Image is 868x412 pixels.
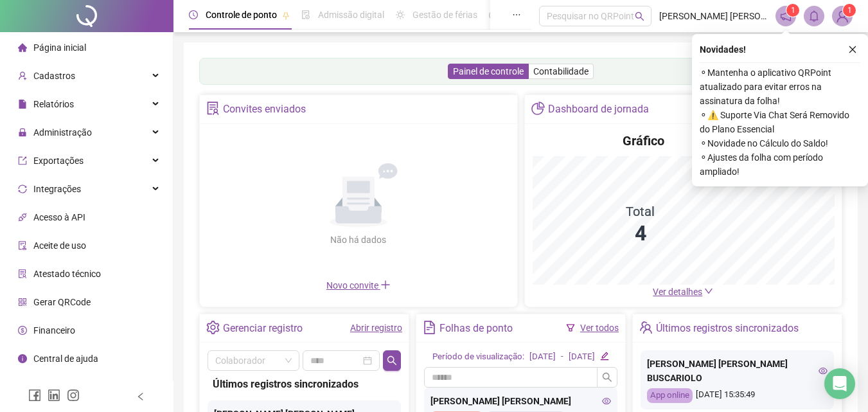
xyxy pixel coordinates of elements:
[489,10,498,19] span: dashboard
[33,325,75,336] span: Financeiro
[223,98,306,120] div: Convites enviados
[819,366,828,375] span: eye
[412,10,477,20] span: Gestão de férias
[700,136,860,150] span: ⚬ Novidade no Cálculo do Saldo!
[18,43,27,52] span: home
[223,318,303,339] div: Gerenciar registro
[512,10,521,19] span: ellipsis
[653,287,702,297] span: Ver detalhes
[639,321,653,334] span: team
[623,132,664,150] h4: Gráfico
[380,280,391,290] span: plus
[206,321,220,334] span: setting
[33,297,91,307] span: Gerar QRCode
[18,156,27,165] span: export
[808,10,820,22] span: bell
[18,100,27,109] span: file
[18,128,27,137] span: lock
[33,212,85,222] span: Acesso à API
[326,280,391,291] span: Novo convite
[533,66,589,76] span: Contabilidade
[824,368,855,399] div: Open Intercom Messenger
[561,350,563,364] div: -
[67,389,80,402] span: instagram
[423,321,436,334] span: file-text
[704,287,713,296] span: down
[33,127,92,138] span: Administração
[432,350,524,364] div: Período de visualização:
[791,6,795,15] span: 1
[396,10,405,19] span: sun
[548,98,649,120] div: Dashboard de jornada
[453,66,524,76] span: Painel de controle
[566,323,575,332] span: filter
[33,156,84,166] span: Exportações
[647,357,828,385] div: [PERSON_NAME] [PERSON_NAME] BUSCARIOLO
[700,66,860,108] span: ⚬ Mantenha o aplicativo QRPoint atualizado para evitar erros na assinatura da folha!
[700,108,860,136] span: ⚬ ⚠️ Suporte Via Chat Será Removido do Plano Essencial
[569,350,595,364] div: [DATE]
[653,287,713,297] a: Ver detalhes down
[700,150,860,179] span: ⚬ Ajustes da folha com período ampliado!
[33,269,101,279] span: Atestado técnico
[18,269,27,278] span: solution
[847,6,852,15] span: 1
[33,71,75,81] span: Cadastros
[700,42,746,57] span: Novidades !
[350,323,402,333] a: Abrir registro
[189,10,198,19] span: clock-circle
[18,184,27,193] span: sync
[659,9,768,23] span: [PERSON_NAME] [PERSON_NAME] [PERSON_NAME]
[430,394,611,408] div: [PERSON_NAME] [PERSON_NAME]
[33,42,86,53] span: Página inicial
[387,355,397,366] span: search
[299,233,418,247] div: Não há dados
[635,12,644,21] span: search
[33,240,86,251] span: Aceite de uso
[48,389,60,402] span: linkedin
[33,184,81,194] span: Integrações
[602,372,612,382] span: search
[18,298,27,307] span: qrcode
[33,354,98,364] span: Central de ajuda
[531,102,545,115] span: pie-chart
[18,354,27,363] span: info-circle
[282,12,290,19] span: pushpin
[656,318,799,339] div: Últimos registros sincronizados
[600,352,608,360] span: edit
[18,71,27,80] span: user-add
[213,376,396,392] div: Últimos registros sincronizados
[18,241,27,250] span: audit
[580,323,619,333] a: Ver todos
[206,10,277,20] span: Controle de ponto
[786,4,799,17] sup: 1
[647,388,693,403] div: App online
[647,388,828,403] div: [DATE] 15:35:49
[18,213,27,222] span: api
[206,102,220,115] span: solution
[18,326,27,335] span: dollar
[439,318,513,339] div: Folhas de ponto
[28,389,41,402] span: facebook
[602,397,611,406] span: eye
[301,10,310,19] span: file-done
[780,10,792,22] span: notification
[33,99,74,109] span: Relatórios
[833,6,852,26] img: 70269
[848,45,857,54] span: close
[136,392,145,401] span: left
[843,4,856,17] sup: Atualize o seu contato no menu Meus Dados
[529,350,556,364] div: [DATE]
[318,10,384,20] span: Admissão digital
